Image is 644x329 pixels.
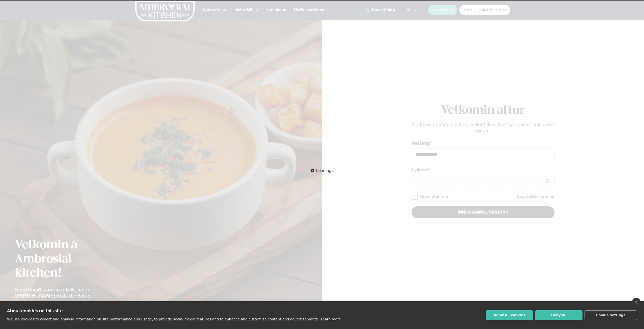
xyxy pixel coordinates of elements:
[486,310,533,320] button: Allow all cookies
[321,317,341,321] a: Learn more
[7,308,63,313] strong: About cookies on this site
[585,310,637,320] button: Cookie settings
[7,317,319,321] p: We use cookies to collect and analyse information on site performance and usage, to provide socia...
[535,310,582,320] button: Deny all
[316,165,334,176] span: Loading...
[632,298,640,306] a: close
